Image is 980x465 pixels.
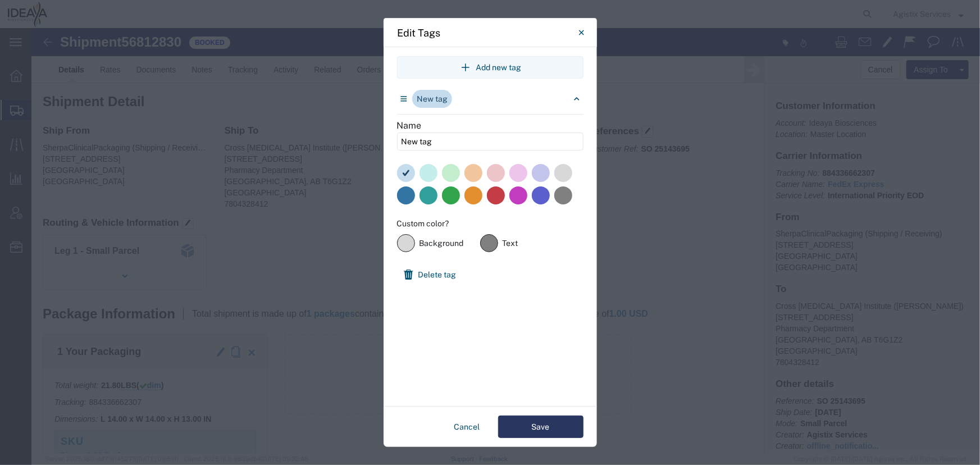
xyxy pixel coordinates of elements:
[397,218,518,230] div: Custom color?
[571,21,593,44] button: Close
[503,238,518,249] span: Text
[498,416,584,438] button: Save
[417,93,448,105] div: New tag
[397,119,584,151] label: Name
[398,25,441,40] h4: Edit Tags
[397,56,584,79] button: Add new tag
[397,266,463,284] button: Delete tag
[445,416,489,438] button: Cancel
[420,238,464,249] span: Background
